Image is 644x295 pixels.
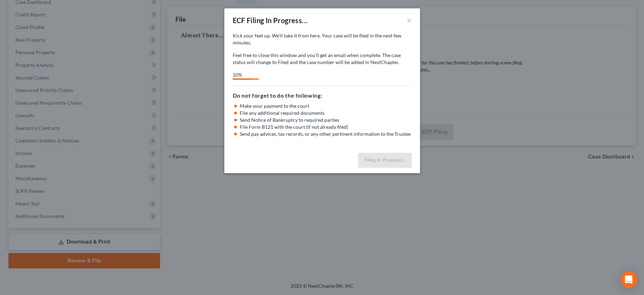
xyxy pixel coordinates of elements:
[407,16,412,24] button: ×
[620,271,637,288] div: Open Intercom Messenger
[233,52,412,66] p: Feel free to close this window and you’ll get an email when complete. The case status will change...
[233,71,251,78] div: 10%
[240,124,412,131] li: File Form B121 with the court (if not already filed)
[240,103,412,110] li: Make your payment to the court
[240,117,412,124] li: Send Notice of Bankruptcy to required parties
[240,131,412,138] li: Send pay advices, tax records, or any other pertinent information to the Trustee
[233,15,308,25] div: ECF Filing In Progress...
[233,32,412,46] p: Kick your feet up. We’ll take it from here. Your case will be filed in the next few minutes.
[233,91,412,100] h5: Do not forget to do the following:
[358,153,412,168] button: Filing In Progress...
[240,110,412,117] li: File any additional required documents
